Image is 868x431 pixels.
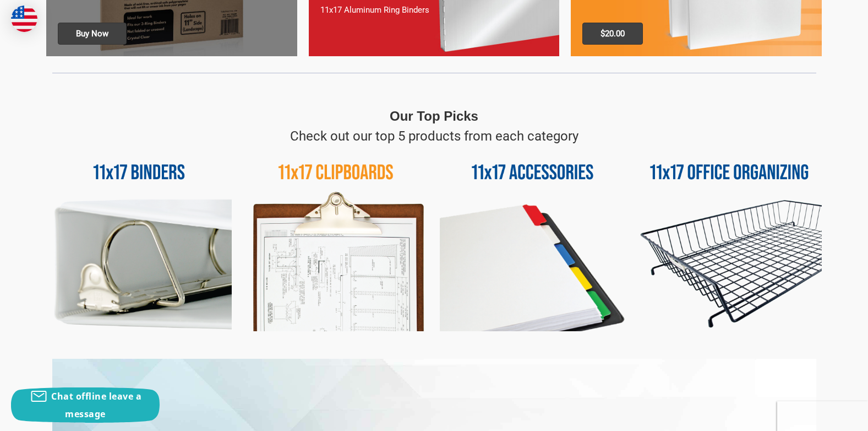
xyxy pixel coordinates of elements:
img: 11x17 Binders [46,146,232,332]
p: 11x17 Aluminum Ring Binders [320,4,548,17]
img: duty and tax information for United States [11,6,37,32]
span: Chat offline leave a message [51,390,141,420]
button: Chat offline leave a message [11,387,160,423]
img: 11x17 Office Organizing [637,146,822,332]
span: Buy Now [58,23,127,45]
img: 11x17 Clipboards [243,146,429,332]
iframe: Google Customer Reviews [777,401,868,431]
span: $20.00 [582,23,643,45]
p: Check out our top 5 products from each category [290,126,578,146]
img: 11x17 Accessories [440,146,625,332]
p: Our Top Picks [390,106,478,126]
